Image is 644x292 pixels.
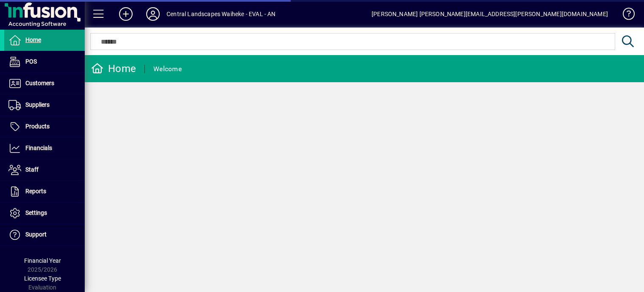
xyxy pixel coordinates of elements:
div: Welcome [153,62,182,76]
a: Customers [4,73,85,94]
div: Central Landscapes Waiheke - EVAL - AN [167,7,276,21]
a: POS [4,51,85,72]
span: Suppliers [25,101,50,108]
div: Home [91,62,136,75]
div: [PERSON_NAME] [PERSON_NAME][EMAIL_ADDRESS][PERSON_NAME][DOMAIN_NAME] [372,7,608,21]
span: Staff [25,166,39,173]
button: Add [112,6,139,22]
a: Suppliers [4,95,85,116]
span: Customers [25,80,54,86]
a: Knowledge Base [616,2,633,29]
a: Financials [4,138,85,159]
span: Support [25,231,47,238]
a: Settings [4,203,85,224]
span: Financials [25,145,52,151]
span: POS [25,58,37,65]
button: Profile [139,6,167,22]
a: Products [4,116,85,137]
span: Home [25,36,41,43]
a: Reports [4,181,85,202]
span: Licensee Type [24,275,61,282]
a: Support [4,224,85,245]
span: Financial Year [24,257,61,264]
span: Settings [25,209,47,216]
a: Staff [4,159,85,181]
span: Products [25,123,50,130]
span: Reports [25,188,46,195]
